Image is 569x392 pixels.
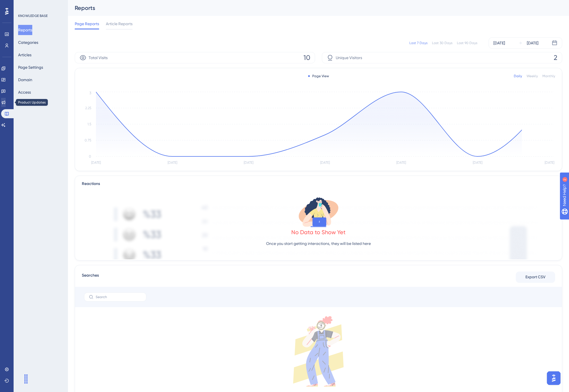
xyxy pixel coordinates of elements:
span: 10 [303,53,310,62]
button: Articles [18,50,31,60]
iframe: UserGuiding AI Assistant Launcher [545,370,562,387]
div: [DATE] [493,40,505,46]
tspan: [DATE] [545,161,554,165]
input: Search [96,295,142,299]
div: Reports [75,4,548,12]
span: Unique Visitors [336,54,362,61]
button: Export CSV [516,272,555,283]
tspan: [DATE] [396,161,406,165]
tspan: 1.5 [87,122,91,126]
div: Last 30 Days [432,41,452,45]
span: Article Reports [106,20,132,27]
span: Export CSV [525,274,546,281]
div: Weekly [527,74,538,78]
div: Reactions [82,180,555,187]
button: Reports [18,25,32,35]
span: Page Reports [75,20,99,27]
tspan: 3 [89,91,91,95]
div: Monthly [542,74,555,78]
tspan: [DATE] [168,161,177,165]
p: Once you start getting interactions, they will be listed here [266,240,371,247]
tspan: [DATE] [473,161,482,165]
tspan: [DATE] [320,161,330,165]
span: Searches [82,272,99,282]
tspan: 0.75 [85,138,91,142]
div: [DATE] [527,40,538,46]
div: Drag [22,371,31,387]
tspan: [DATE] [244,161,253,165]
div: Daily [514,74,522,78]
button: Access [18,87,31,97]
tspan: [DATE] [91,161,101,165]
div: Last 90 Days [457,41,477,45]
div: Last 7 Days [409,41,427,45]
button: Categories [18,37,38,48]
div: Page View [308,74,329,78]
button: Page Settings [18,62,43,72]
div: KNOWLEDGE BASE [18,14,48,18]
span: Total Visits [89,54,108,61]
span: 2 [554,53,557,62]
tspan: 0 [89,154,91,158]
div: 2 [39,3,41,7]
div: No Data to Show Yet [291,228,346,236]
span: Need Help? [13,1,35,8]
button: Domain [18,75,32,85]
tspan: 2.25 [85,106,91,110]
